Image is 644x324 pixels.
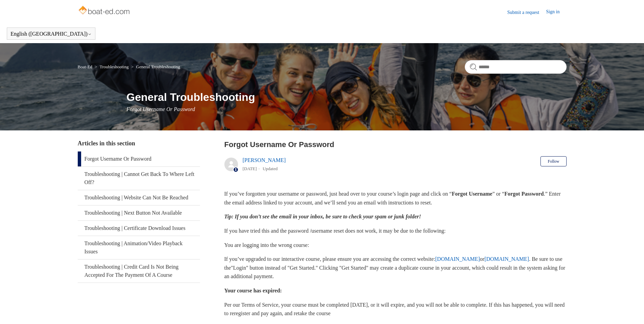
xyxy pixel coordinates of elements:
a: Troubleshooting | Next Button Not Available [78,205,200,220]
button: English ([GEOGRAPHIC_DATA]) [11,31,92,37]
em: Tip: If you don’t see the email in your inbox, be sure to check your spam or junk folder! [224,214,421,219]
a: [DOMAIN_NAME] [435,256,480,262]
button: Follow Article [540,156,566,166]
strong: Forgot Password [504,191,544,197]
p: If you have tried this and the password /username reset does not work, it may be due to the follo... [224,227,567,235]
a: Sign in [546,8,566,16]
div: Chat Support [600,301,639,319]
a: General Troubleshooting [136,64,180,69]
a: Boat-Ed [78,64,92,69]
li: Updated [263,166,278,171]
a: Submit a request [507,9,546,16]
img: Boat-Ed Help Center home page [78,4,132,18]
p: If you’ve forgotten your username or password, just head over to your course’s login page and cli... [224,190,567,207]
p: If you’ve upgraded to our interactive course, please ensure you are accessing the correct website... [224,255,567,281]
li: Boat-Ed [78,64,94,69]
h2: Forgot Username Or Password [224,139,567,150]
a: Troubleshooting | Cannot Get Back To Where Left Off? [78,167,200,190]
a: Forgot Username Or Password [78,151,200,166]
h1: General Troubleshooting [127,89,567,105]
strong: Your course has expired: [224,288,282,293]
a: [PERSON_NAME] [243,157,286,163]
li: General Troubleshooting [130,64,180,69]
span: Articles in this section [78,140,135,147]
a: Troubleshooting | Animation/Video Playback Issues [78,236,200,259]
strong: Forgot Username [452,191,493,197]
input: Search [465,60,567,74]
p: Per our Terms of Service, your course must be completed [DATE], or it will expire, and you will n... [224,301,567,318]
a: Troubleshooting [99,64,128,69]
span: Forgot Username Or Password [127,106,195,112]
a: [DOMAIN_NAME] [484,256,529,262]
li: Troubleshooting [93,64,130,69]
a: Troubleshooting | Certificate Download Issues [78,221,200,236]
time: 05/20/2025, 12:58 [243,166,257,171]
a: Troubleshooting | Credit Card Is Not Being Accepted For The Payment Of A Course [78,259,200,283]
a: Troubleshooting | Website Can Not Be Reached [78,190,200,205]
p: You are logging into the wrong course: [224,241,567,250]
